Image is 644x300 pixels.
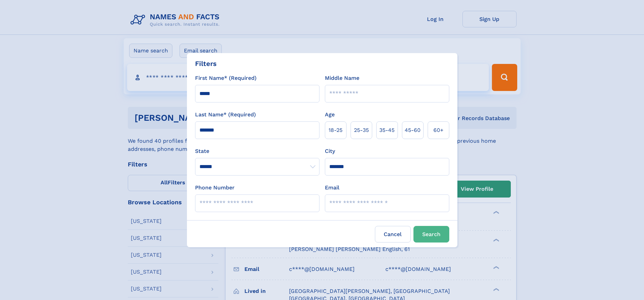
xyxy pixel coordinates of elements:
span: 60+ [433,126,444,134]
span: 45‑60 [405,126,421,134]
label: Last Name* (Required) [195,111,256,119]
span: 25‑35 [354,126,369,134]
div: Filters [195,59,217,69]
label: First Name* (Required) [195,74,257,82]
label: Age [325,111,335,119]
span: 18‑25 [329,126,342,134]
label: City [325,147,335,155]
label: Cancel [375,226,411,243]
label: Email [325,184,339,192]
label: Phone Number [195,184,235,192]
span: 35‑45 [379,126,395,134]
label: Middle Name [325,74,359,82]
label: State [195,147,319,155]
button: Search [413,226,449,243]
